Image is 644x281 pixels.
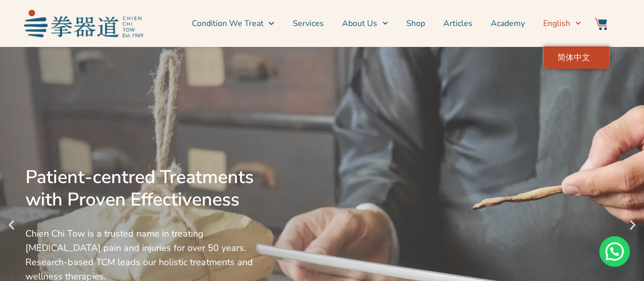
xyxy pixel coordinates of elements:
a: Switch to English [543,11,581,36]
a: Condition We Treat [191,11,274,36]
span: English [543,17,570,30]
a: Articles [443,11,472,36]
img: Website Icon-03 [595,18,607,30]
div: Previous slide [5,219,18,232]
div: Next slide [626,219,639,232]
span: 简体中文 [557,53,590,63]
a: Switch to 简体中文 [543,46,609,69]
ul: Switch to English [543,46,609,69]
div: Patient-centred Treatments with Proven Effectiveness [25,166,269,211]
a: Services [293,11,324,36]
a: About Us [342,11,388,36]
a: Academy [491,11,525,36]
div: Need help? WhatsApp contact [599,236,630,267]
nav: Menu [148,11,581,36]
a: Shop [406,11,425,36]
